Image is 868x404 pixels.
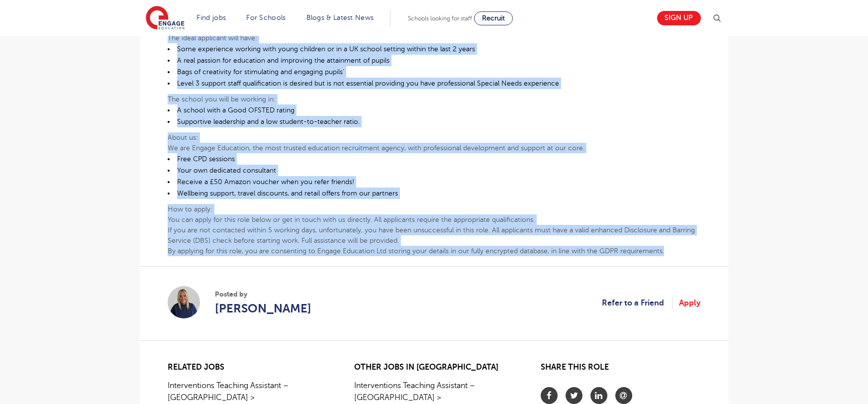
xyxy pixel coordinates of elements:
[246,14,286,21] a: For Schools
[168,43,700,55] li: Some experience working with young children or in a UK school setting within the last 2 years
[168,246,700,256] p: By applying for this role, you are consenting to Engage Education Ltd storing your details in our...
[408,15,472,22] span: Schools looking for staff
[354,363,514,372] h2: Other jobs in [GEOGRAPHIC_DATA]
[168,225,700,246] p: If you are not contacted within 5 working days, unfortunately, you have been unsuccessful in this...
[215,289,311,300] span: Posted by
[541,363,700,377] h2: Share this role
[657,11,701,25] a: Sign up
[474,11,513,25] a: Recruit
[679,297,700,309] a: Apply
[168,34,257,42] b: The ideal applicant will have:
[146,6,185,31] img: Engage Education
[197,14,226,21] a: Find jobs
[168,78,700,89] li: Level 3 support staff qualification is desired but is not essential providing you have profession...
[306,14,374,21] a: Blogs & Latest News
[168,134,198,141] b: About us:
[168,104,700,116] li: A school with a Good OFSTED rating
[602,297,673,309] a: Refer to a Friend
[168,153,700,165] li: Free CPD sessions
[168,143,700,153] p: We are Engage Education, the most trusted education recruitment agency, with professional develop...
[168,176,700,188] li: Receive a £50 Amazon voucher when you refer friends!
[168,188,700,199] li: Wellbeing support, travel discounts, and retail offers from our partners
[168,165,700,176] li: Your own dedicated consultant
[168,116,700,127] li: Supportive leadership and a low student-to-teacher ratio.
[215,300,311,317] a: [PERSON_NAME]
[168,363,327,372] h2: Related jobs
[168,96,276,103] b: The school you will be working in:
[168,214,700,225] p: You can apply for this role below or get in touch with us directly. All applicants require the ap...
[168,205,212,213] b: How to apply:
[168,55,700,66] li: A real passion for education and improving the attainment of pupils
[168,66,700,78] li: Bags of creativity for stimulating and engaging pupils’
[482,14,505,22] span: Recruit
